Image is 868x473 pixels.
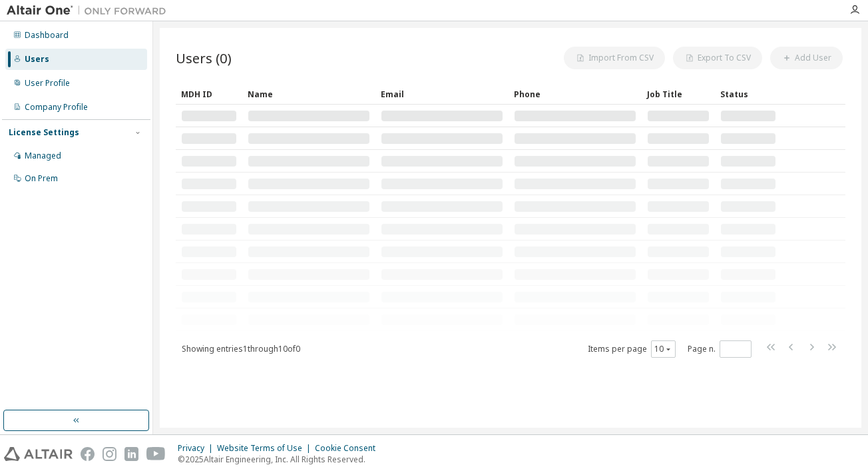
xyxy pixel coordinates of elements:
[146,447,166,461] img: youtube.svg
[673,47,762,69] button: Export To CSV
[381,83,503,105] div: Email
[178,454,383,465] p: © 2025 Altair Engineering, Inc. All Rights Reserved.
[564,47,665,69] button: Import From CSV
[720,83,776,105] div: Status
[9,127,79,138] div: License Settings
[25,54,49,65] div: Users
[7,4,173,17] img: Altair One
[181,83,237,105] div: MDH ID
[688,340,752,358] span: Page n.
[178,443,217,454] div: Privacy
[25,173,58,184] div: On Prem
[770,47,843,69] button: Add User
[654,344,672,354] button: 10
[25,102,88,113] div: Company Profile
[248,83,370,105] div: Name
[81,447,95,461] img: facebook.svg
[103,447,116,461] img: instagram.svg
[25,30,69,41] div: Dashboard
[25,151,61,161] div: Managed
[514,83,636,105] div: Phone
[315,443,383,454] div: Cookie Consent
[217,443,315,454] div: Website Terms of Use
[588,340,676,358] span: Items per page
[647,83,710,105] div: Job Title
[176,49,232,67] span: Users (0)
[182,343,300,354] span: Showing entries 1 through 10 of 0
[124,447,138,461] img: linkedin.svg
[4,447,73,461] img: altair_logo.svg
[25,78,70,89] div: User Profile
